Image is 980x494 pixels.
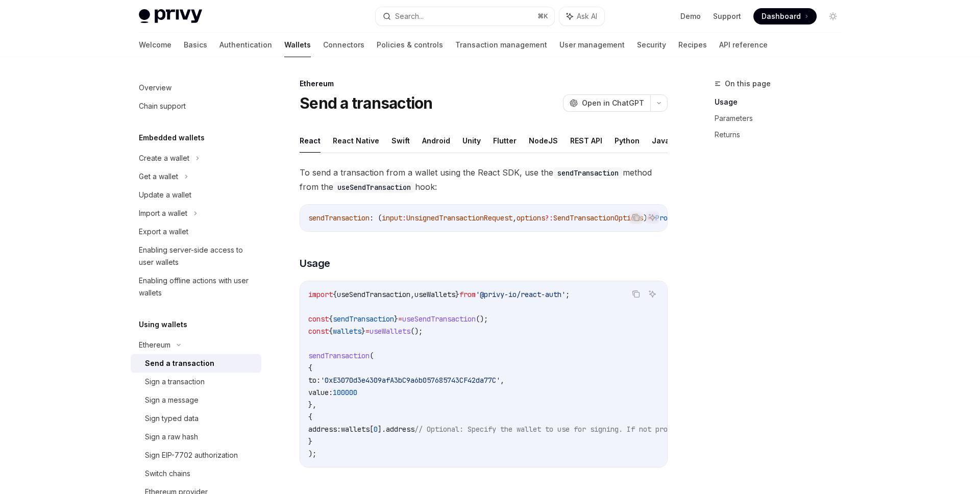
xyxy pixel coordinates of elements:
[308,290,333,299] span: import
[402,314,476,324] span: useSendTransaction
[308,213,370,223] span: sendTransaction
[145,357,214,369] div: Send a transaction
[370,213,382,223] span: : (
[680,11,701,21] a: Demo
[308,400,316,409] span: },
[577,11,597,21] span: Ask AI
[300,129,321,153] button: React
[131,271,261,302] a: Enabling offline actions with user wallets
[333,327,361,336] span: wallets
[637,33,666,57] a: Security
[139,207,187,219] div: Import a wallet
[512,213,517,223] span: ,
[517,213,545,223] span: options
[753,8,817,24] a: Dashboard
[553,213,643,223] span: SendTransactionOptions
[131,428,261,446] a: Sign a raw hash
[333,314,394,324] span: sendTransaction
[559,7,604,26] button: Ask AI
[643,213,647,223] span: )
[462,129,481,153] button: Unity
[308,376,321,385] span: to:
[131,464,261,483] a: Switch chains
[398,314,402,324] span: =
[131,446,261,464] a: Sign EIP-7702 authorization
[308,449,316,458] span: );
[378,425,386,434] span: ].
[394,314,398,324] span: }
[308,363,312,373] span: {
[131,186,261,204] a: Update a wallet
[333,129,379,153] button: React Native
[646,211,659,224] button: Ask AI
[184,33,207,57] a: Basics
[308,437,312,446] span: }
[131,223,261,241] a: Export a wallet
[139,318,187,331] h5: Using wallets
[570,129,602,153] button: REST API
[321,376,500,385] span: '0xE3070d3e4309afA3bC9a6b057685743CF42da77C'
[615,129,640,153] button: Python
[139,339,170,351] div: Ethereum
[139,170,178,183] div: Get a wallet
[715,127,849,143] a: Returns
[329,314,333,324] span: {
[713,11,741,21] a: Support
[455,290,459,299] span: }
[131,97,261,115] a: Chain support
[139,82,171,94] div: Overview
[402,213,406,223] span: :
[145,412,199,425] div: Sign typed data
[553,167,623,179] code: sendTransaction
[131,409,261,428] a: Sign typed data
[139,189,191,201] div: Update a wallet
[300,165,668,194] span: To send a transaction from a wallet using the React SDK, use the method from the hook:
[308,314,329,324] span: const
[139,33,171,57] a: Welcome
[715,94,849,110] a: Usage
[762,11,801,21] span: Dashboard
[370,327,410,336] span: useWallets
[646,287,659,301] button: Ask AI
[374,425,378,434] span: 0
[145,376,205,388] div: Sign a transaction
[365,327,370,336] span: =
[629,287,643,301] button: Copy the contents from the code block
[333,290,337,299] span: {
[559,33,625,57] a: User management
[337,290,410,299] span: useSendTransaction
[537,12,548,20] span: ⌘ K
[139,132,205,144] h5: Embedded wallets
[406,213,512,223] span: UnsignedTransactionRequest
[145,467,190,480] div: Switch chains
[219,33,272,57] a: Authentication
[493,129,517,153] button: Flutter
[582,98,644,108] span: Open in ChatGPT
[341,425,370,434] span: wallets
[139,9,202,23] img: light logo
[414,290,455,299] span: useWallets
[629,211,643,224] button: Copy the contents from the code block
[308,351,370,360] span: sendTransaction
[131,354,261,373] a: Send a transaction
[410,290,414,299] span: ,
[308,412,312,422] span: {
[725,78,771,90] span: On this page
[825,8,841,24] button: Toggle dark mode
[300,79,668,89] div: Ethereum
[333,182,415,193] code: useSendTransaction
[139,275,255,299] div: Enabling offline actions with user wallets
[652,129,670,153] button: Java
[386,425,414,434] span: address
[131,373,261,391] a: Sign a transaction
[459,290,476,299] span: from
[284,33,311,57] a: Wallets
[370,425,374,434] span: [
[308,388,333,397] span: value:
[300,94,433,112] h1: Send a transaction
[139,152,189,164] div: Create a wallet
[376,7,554,26] button: Search...⌘K
[476,314,488,324] span: ();
[308,327,329,336] span: const
[145,449,238,461] div: Sign EIP-7702 authorization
